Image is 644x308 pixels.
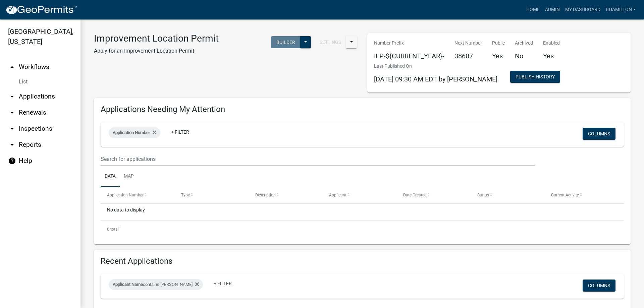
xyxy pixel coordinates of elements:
[255,193,276,197] span: Description
[515,52,533,60] h5: No
[477,193,489,197] span: Status
[249,187,323,203] datatable-header-cell: Description
[101,256,624,266] h4: Recent Applications
[543,52,560,60] h5: Yes
[524,3,542,16] a: Home
[374,52,444,60] h5: ILP-${CURRENT_YEAR}-
[603,3,639,16] a: bhamilton
[492,40,505,47] p: Public
[8,125,16,133] i: arrow_drop_down
[543,40,560,47] p: Enabled
[8,63,16,71] i: arrow_drop_up
[374,75,497,83] span: [DATE] 09:30 AM EDT by [PERSON_NAME]
[101,204,624,221] div: No data to display
[101,105,624,114] h4: Applications Needing My Attention
[510,75,560,80] wm-modal-confirm: Workflow Publish History
[515,40,533,47] p: Archived
[583,280,615,292] button: Columns
[314,36,346,48] button: Settings
[101,166,120,187] a: Data
[101,187,175,203] datatable-header-cell: Application Number
[510,71,560,83] button: Publish History
[374,40,444,47] p: Number Prefix
[113,130,150,135] span: Application Number
[208,278,237,290] a: + Filter
[545,187,619,203] datatable-header-cell: Current Activity
[8,93,16,101] i: arrow_drop_down
[101,221,624,238] div: 0 total
[175,187,249,203] datatable-header-cell: Type
[583,128,615,140] button: Columns
[271,36,301,48] button: Builder
[166,126,195,138] a: + Filter
[120,166,138,187] a: Map
[471,187,545,203] datatable-header-cell: Status
[454,52,482,60] h5: 38607
[323,187,397,203] datatable-header-cell: Applicant
[403,193,427,197] span: Date Created
[551,193,579,197] span: Current Activity
[107,193,144,197] span: Application Number
[542,3,562,16] a: Admin
[101,152,535,166] input: Search for applications
[113,282,143,287] span: Applicant Name
[562,3,603,16] a: My Dashboard
[181,193,190,197] span: Type
[329,193,346,197] span: Applicant
[94,47,219,55] p: Apply for an Improvement Location Permit
[109,279,203,290] div: contains [PERSON_NAME]
[8,141,16,149] i: arrow_drop_down
[8,157,16,165] i: help
[94,33,219,44] h3: Improvement Location Permit
[492,52,505,60] h5: Yes
[454,40,482,47] p: Next Number
[397,187,471,203] datatable-header-cell: Date Created
[8,109,16,117] i: arrow_drop_down
[374,63,497,70] p: Last Published On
